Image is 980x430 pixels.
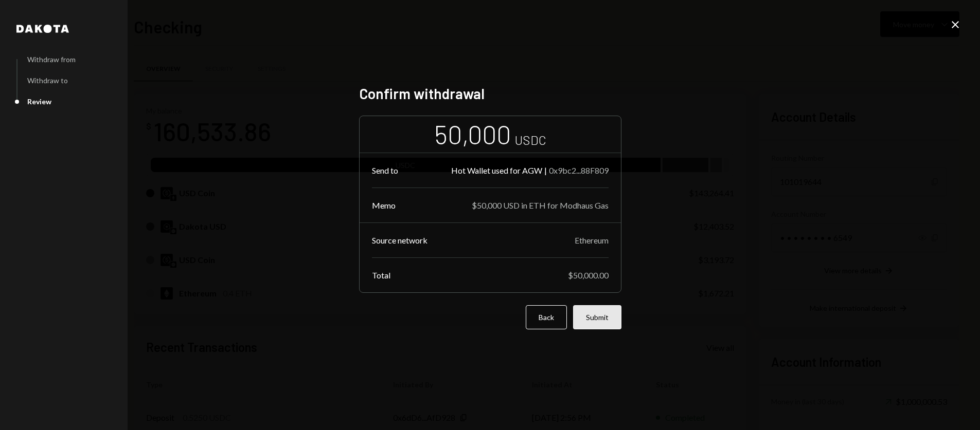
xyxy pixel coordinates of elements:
div: 50,000 [434,118,511,151]
div: Memo [372,200,396,210]
div: $50,000 USD in ETH for Modhaus Gas [472,200,609,210]
div: Send to [372,165,398,175]
button: Back [526,305,567,329]
div: Review [27,97,51,106]
h2: Confirm withdrawal [359,84,621,104]
div: Total [372,270,390,280]
div: $50,000.00 [568,270,609,280]
div: Withdraw from [27,55,76,64]
div: | [544,165,547,175]
div: 0x9bc2...88F809 [549,165,609,175]
div: USDC [515,132,546,148]
div: Ethereum [575,235,609,245]
div: Withdraw to [27,76,68,85]
div: Source network [372,235,427,245]
div: Hot Wallet used for AGW [451,165,542,175]
button: Submit [573,305,621,329]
